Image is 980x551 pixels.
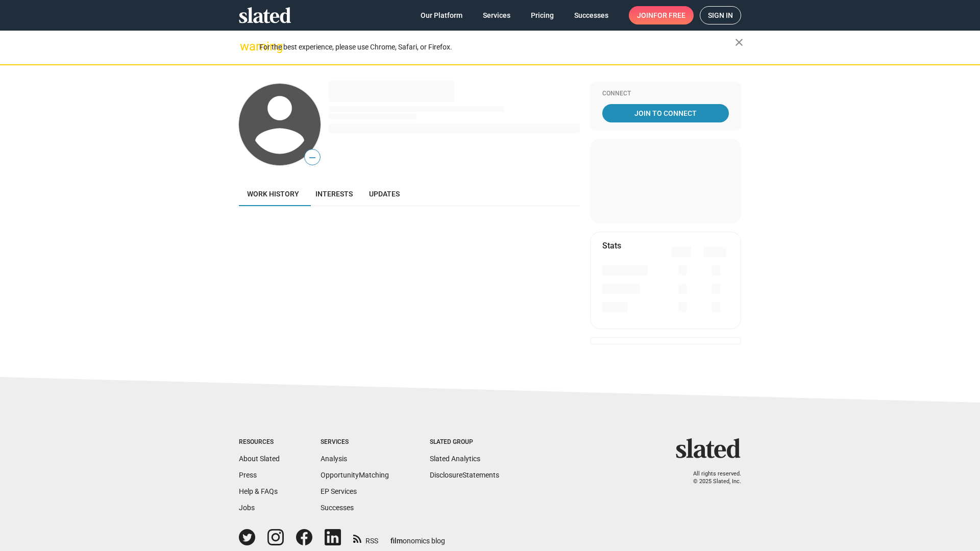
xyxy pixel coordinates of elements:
span: Interests [315,190,353,198]
mat-card-title: Stats [602,240,621,251]
a: Our Platform [412,6,471,24]
span: Successes [574,6,608,24]
a: Updates [361,182,408,206]
span: film [390,537,403,545]
mat-icon: close [733,36,745,48]
span: — [305,151,320,164]
a: Jobs [239,504,255,512]
a: Pricing [523,6,562,24]
a: Successes [566,6,617,24]
span: Updates [369,190,400,198]
a: Slated Analytics [430,455,480,463]
a: Help & FAQs [239,487,278,495]
span: Join [637,6,685,24]
div: Resources [239,438,280,446]
a: Press [239,471,257,479]
span: Our Platform [421,6,462,24]
div: Slated Group [430,438,499,446]
span: Pricing [531,6,554,24]
a: Joinfor free [629,6,694,24]
a: filmonomics blog [390,528,445,546]
span: Work history [247,190,299,198]
a: Join To Connect [602,104,729,122]
div: Services [321,438,389,446]
a: Sign in [700,6,741,24]
span: for free [653,6,685,24]
span: Join To Connect [604,104,727,122]
a: Services [475,6,519,24]
div: Connect [602,90,729,98]
div: For the best experience, please use Chrome, Safari, or Firefox. [259,40,735,54]
a: RSS [353,530,378,546]
a: Work history [239,182,307,206]
span: Sign in [708,7,733,24]
a: Analysis [321,455,347,463]
p: All rights reserved. © 2025 Slated, Inc. [682,470,741,485]
a: Interests [307,182,361,206]
a: DisclosureStatements [430,471,499,479]
a: EP Services [321,487,357,495]
mat-icon: warning [240,40,252,53]
a: Successes [321,504,354,512]
a: OpportunityMatching [321,471,389,479]
span: Services [483,6,510,24]
a: About Slated [239,455,280,463]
